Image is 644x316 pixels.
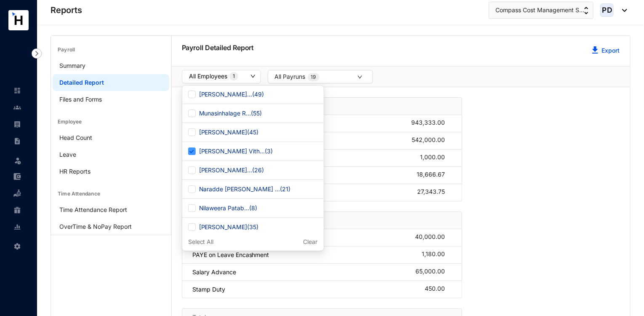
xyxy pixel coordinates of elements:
a: Time Attendance Report [59,206,127,213]
img: home-unselected.a29eae3204392db15eaf.svg [13,87,21,94]
li: Home [7,82,27,99]
p: Clear [303,238,318,246]
li: Reports [7,219,27,236]
span: [PERSON_NAME] ( 35 ) [196,222,262,232]
img: report-unselected.e6a6b4230fc7da01f883.svg [13,223,21,231]
a: Export [601,47,620,54]
div: 65,000.00 [415,268,452,276]
div: Payroll [51,36,171,57]
span: [PERSON_NAME] ( 45 ) [196,128,262,137]
li: Contacts [7,99,27,116]
button: Compass Cost Management S... [489,2,593,19]
a: Head Count [59,134,92,141]
img: dropdown-black.8e83cc76930a90b1a4fdb6d089b7bf3a.svg [618,9,627,12]
li: Expenses [7,168,27,185]
button: Export [592,43,620,59]
a: Summary [59,62,85,69]
div: 27,343.75 [417,188,452,197]
img: expense-unselected.2edcf0507c847f3e9e96.svg [13,173,21,180]
img: settings-unselected.1febfda315e6e19643a1.svg [13,243,21,250]
span: [PERSON_NAME]... ( 49 ) [196,90,268,99]
div: 1,180.00 [422,251,452,259]
button: All Payruns19down [268,70,373,83]
img: payroll-unselected.b590312f920e76f0c668.svg [13,121,21,128]
div: 1,000.00 [420,154,452,162]
p: Salary Advance [192,268,236,276]
img: blue-download.5ef7b2b032fd340530a27f4ceaf19358.svg [592,46,598,54]
li: Loan [7,185,27,202]
img: contract-unselected.99e2b2107c0a7dd48938.svg [13,137,21,145]
span: Naradde [PERSON_NAME] ... ( 21 ) [196,185,294,194]
img: people-unselected.118708e94b43a90eceab.svg [13,104,21,111]
a: OverTime & NoPay Report [59,223,132,230]
a: HR Reports [59,168,90,175]
img: leave-unselected.2934df6273408c3f84d9.svg [13,156,22,165]
div: 542,000.00 [412,137,452,145]
span: [PERSON_NAME] Vith... ( 3 ) [196,147,277,156]
div: All Employees [189,72,238,81]
div: 450.00 [425,285,452,294]
img: up-down-arrow.74152d26bf9780fbf563ca9c90304185.svg [584,7,588,14]
a: Files and Forms [59,96,102,103]
li: Gratuity [7,202,27,219]
span: Compass Cost Management S... [495,5,584,15]
img: nav-icon-right.af6afadce00d159da59955279c43614e.svg [32,48,42,59]
div: 40,000.00 [415,233,452,242]
li: Contracts [7,133,27,150]
p: Payroll Detailed Report [182,43,401,53]
img: loan-unselected.d74d20a04637f2d15ab5.svg [13,190,21,197]
p: Stamp Duty [192,285,225,294]
span: Nilaweera Patab... ( 8 ) [196,204,261,213]
span: PD [602,6,612,13]
div: Time Attendance [51,180,171,201]
p: 1 [233,72,235,80]
li: Payroll [7,116,27,133]
span: All Payruns [275,72,306,81]
span: down [357,75,362,80]
a: Leave [59,151,76,158]
p: Select All [188,238,214,246]
div: Employee [51,108,171,129]
a: Detailed Report [59,79,104,86]
span: [PERSON_NAME]... ( 26 ) [196,166,268,175]
span: Munasinhalage R... ( 55 ) [196,109,266,118]
span: down [250,74,255,79]
div: 943,333.00 [411,119,452,128]
p: PAYE on Leave Encashment [192,251,269,259]
div: 18,666.67 [417,171,452,179]
button: All Employees1down [182,70,261,83]
img: gratuity-unselected.a8c340787eea3cf492d7.svg [13,206,21,214]
p: Reports [51,4,82,16]
p: 19 [311,73,316,81]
